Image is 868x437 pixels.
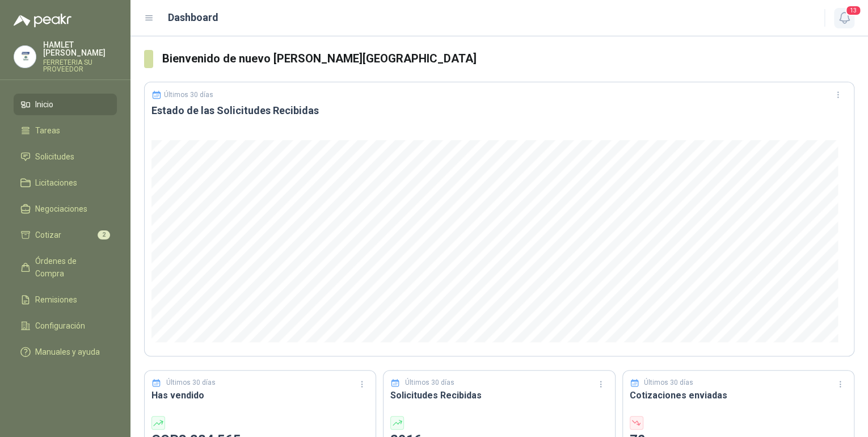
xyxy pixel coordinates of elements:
[14,224,117,246] a: Cotizar2
[35,229,61,241] span: Cotizar
[35,150,74,163] span: Solicitudes
[644,377,693,388] p: Últimos 30 días
[14,250,117,284] a: Órdenes de Compra
[164,91,213,99] p: Últimos 30 días
[151,104,847,117] h3: Estado de las Solicitudes Recibidas
[14,146,117,167] a: Solicitudes
[390,388,608,402] h3: Solicitudes Recibidas
[14,120,117,141] a: Tareas
[14,172,117,194] a: Licitaciones
[151,388,369,402] h3: Has vendido
[43,59,117,73] p: FERRETERIA SU PROVEEDOR
[630,388,847,402] h3: Cotizaciones enviadas
[35,293,77,306] span: Remisiones
[14,94,117,115] a: Inicio
[168,10,218,26] h1: Dashboard
[35,255,106,280] span: Órdenes de Compra
[14,46,36,68] img: Company Logo
[35,177,77,189] span: Licitaciones
[14,315,117,337] a: Configuración
[35,346,100,358] span: Manuales y ayuda
[35,124,60,137] span: Tareas
[834,8,854,28] button: 13
[14,198,117,220] a: Negociaciones
[35,203,87,215] span: Negociaciones
[14,341,117,363] a: Manuales y ayuda
[43,41,117,57] p: HAMLET [PERSON_NAME]
[166,377,216,388] p: Últimos 30 días
[162,50,854,68] h3: Bienvenido de nuevo [PERSON_NAME][GEOGRAPHIC_DATA]
[14,14,71,27] img: Logo peakr
[35,320,85,332] span: Configuración
[845,5,861,16] span: 13
[405,377,454,388] p: Últimos 30 días
[98,230,110,239] span: 2
[14,289,117,310] a: Remisiones
[35,98,53,111] span: Inicio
